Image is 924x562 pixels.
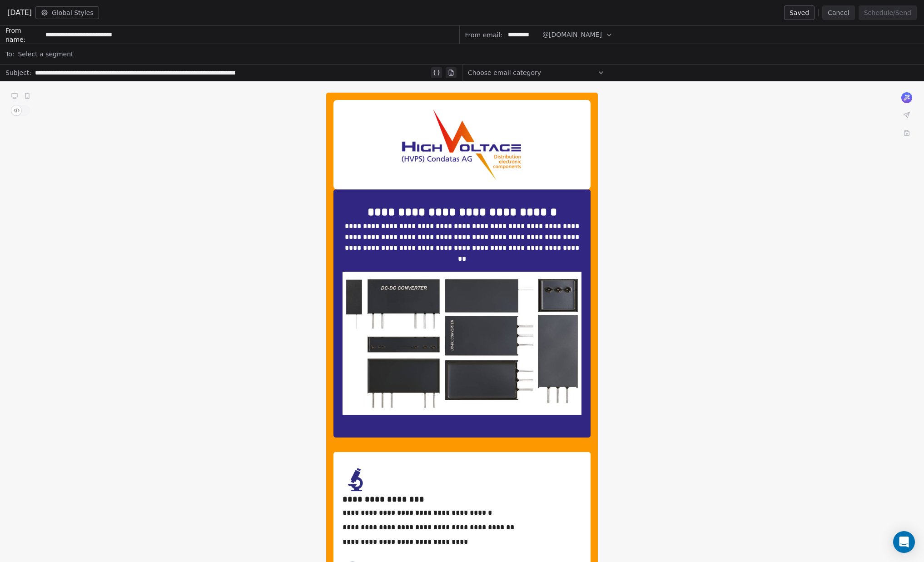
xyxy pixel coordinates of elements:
[542,30,602,40] span: @[DOMAIN_NAME]
[7,7,32,18] span: [DATE]
[465,30,502,40] span: From email:
[859,5,917,20] button: Schedule/Send
[893,531,915,553] div: Open Intercom Messenger
[822,5,854,20] button: Cancel
[784,5,815,20] button: Saved
[468,68,541,77] span: Choose email category
[5,50,14,59] span: To:
[35,6,99,19] button: Global Styles
[18,50,73,59] span: Select a segment
[5,68,31,80] span: Subject:
[5,26,42,44] span: From name:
